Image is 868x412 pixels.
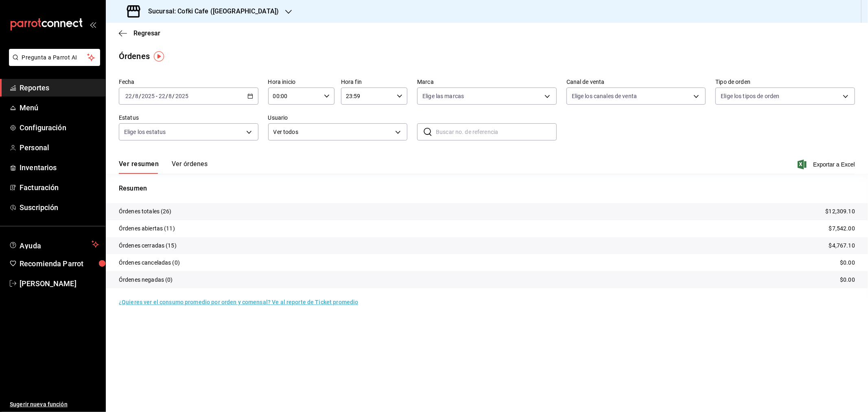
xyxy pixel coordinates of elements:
input: Buscar no. de referencia [436,124,557,140]
p: Órdenes canceladas (0) [119,259,180,267]
button: Ver órdenes [172,160,208,174]
button: Exportar a Excel [799,160,855,169]
span: [PERSON_NAME] [20,278,99,289]
input: ---- [141,93,155,99]
span: Elige los canales de venta [572,92,637,100]
input: -- [135,93,139,99]
span: / [166,93,168,99]
p: $4,767.10 [829,241,855,250]
button: Pregunta a Parrot AI [9,49,100,66]
label: Usuario [268,115,408,121]
p: $0.00 [840,259,855,267]
span: Ayuda [20,239,88,249]
span: Reportes [20,82,99,93]
a: ¿Quieres ver el consumo promedio por orden y comensal? Ve al reporte de Ticket promedio [119,299,358,305]
p: Órdenes totales (26) [119,207,172,216]
label: Hora fin [341,79,407,85]
span: Ver todos [273,128,393,136]
span: Elige los estatus [124,128,166,136]
button: open_drawer_menu [90,21,96,28]
button: Ver resumen [119,160,159,174]
input: -- [125,93,132,99]
input: ---- [175,93,189,99]
span: Recomienda Parrot [20,258,99,269]
label: Marca [417,79,557,85]
span: Menú [20,102,99,113]
span: Elige las marcas [422,92,464,100]
a: Pregunta a Parrot AI [6,59,100,68]
span: / [139,93,141,99]
label: Hora inicio [268,79,335,85]
p: Resumen [119,184,855,193]
p: Órdenes cerradas (15) [119,241,177,250]
div: Órdenes [119,50,150,62]
input: -- [158,93,166,99]
p: $0.00 [840,276,855,284]
label: Fecha [119,79,258,85]
span: Suscripción [20,202,99,213]
span: Configuración [20,122,99,133]
button: Regresar [119,29,160,37]
span: Elige los tipos de orden [721,92,779,100]
p: Órdenes abiertas (11) [119,224,175,233]
img: Tooltip marker [154,51,164,61]
span: / [132,93,135,99]
label: Tipo de orden [715,79,855,85]
p: $7,542.00 [829,224,855,233]
span: Personal [20,142,99,153]
span: Regresar [133,29,160,37]
span: Facturación [20,182,99,193]
span: - [156,93,157,99]
h3: Sucursal: Cofki Cafe ([GEOGRAPHIC_DATA]) [142,7,279,16]
p: $12,309.10 [826,207,855,216]
div: navigation tabs [119,160,208,174]
p: Órdenes negadas (0) [119,276,173,284]
span: / [173,93,175,99]
label: Canal de venta [566,79,706,85]
span: Inventarios [20,162,99,173]
span: Pregunta a Parrot AI [22,53,87,62]
input: -- [168,93,173,99]
label: Estatus [119,115,258,121]
span: Sugerir nueva función [10,400,99,409]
